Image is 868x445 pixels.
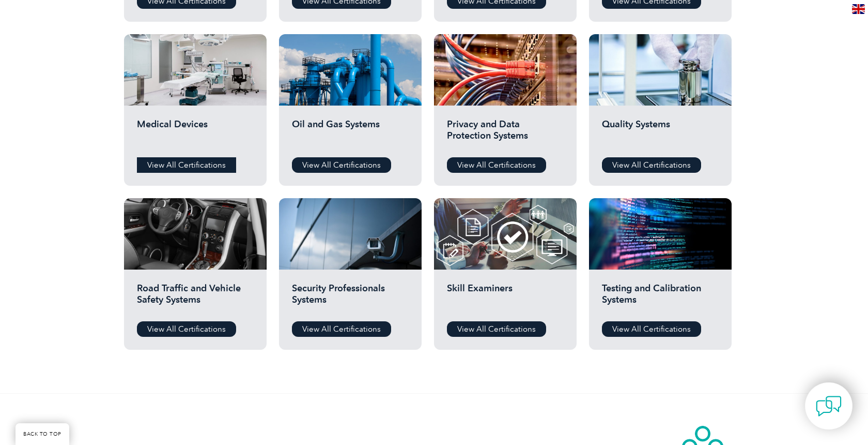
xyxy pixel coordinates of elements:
[292,157,391,173] a: View All Certifications
[292,118,409,150] h2: Oil and Gas Systems
[292,283,409,314] h2: Security Professionals Systems
[602,118,719,150] h2: Quality Systems
[816,393,842,419] img: contact-chat.png
[602,321,701,337] a: View All Certifications
[602,283,719,314] h2: Testing and Calibration Systems
[292,321,391,337] a: View All Certifications
[602,157,701,173] a: View All Certifications
[852,4,865,14] img: en
[137,157,236,173] a: View All Certifications
[137,283,254,314] h2: Road Traffic and Vehicle Safety Systems
[16,423,69,445] a: BACK TO TOP
[137,118,254,150] h2: Medical Devices
[137,321,236,337] a: View All Certifications
[447,321,546,337] a: View All Certifications
[447,157,546,173] a: View All Certifications
[447,283,564,314] h2: Skill Examiners
[447,118,564,150] h2: Privacy and Data Protection Systems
